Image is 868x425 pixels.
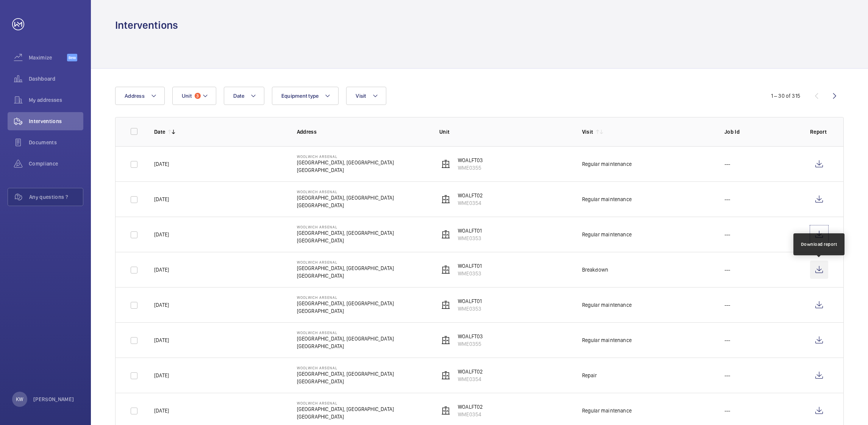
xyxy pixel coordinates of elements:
p: Job Id [724,128,798,136]
p: [DATE] [154,372,169,379]
p: WOALFT01 [458,297,482,305]
span: Interventions [29,117,83,125]
div: Download report [801,241,837,248]
div: Regular maintenance [582,195,632,203]
p: WOALFT02 [458,403,483,411]
p: Report [810,128,828,136]
span: Any questions ? [29,193,83,201]
p: Date [154,128,165,136]
p: [GEOGRAPHIC_DATA] [297,378,394,385]
button: Equipment type [272,87,339,105]
p: [DATE] [154,266,169,273]
p: [PERSON_NAME] [33,395,74,403]
button: Address [115,87,165,105]
p: [GEOGRAPHIC_DATA] [297,202,394,209]
p: [GEOGRAPHIC_DATA], [GEOGRAPHIC_DATA] [297,264,394,272]
p: [GEOGRAPHIC_DATA], [GEOGRAPHIC_DATA] [297,159,394,166]
p: Woolwich Arsenal [297,189,394,194]
span: Documents [29,139,83,146]
h1: Interventions [115,18,178,32]
p: [GEOGRAPHIC_DATA] [297,342,394,350]
p: KW [16,395,23,403]
p: Woolwich Arsenal [297,366,394,370]
p: [GEOGRAPHIC_DATA] [297,272,394,280]
p: WME0354 [458,199,483,207]
p: --- [724,195,731,203]
span: Date [233,93,244,99]
p: [GEOGRAPHIC_DATA], [GEOGRAPHIC_DATA] [297,194,394,202]
img: elevator.svg [441,371,450,380]
p: WME0354 [458,375,483,383]
p: WOALFT03 [458,333,483,340]
p: [DATE] [154,160,169,168]
p: WME0353 [458,305,482,312]
p: WME0353 [458,270,482,277]
p: [DATE] [154,195,169,203]
p: [DATE] [154,407,169,414]
p: Woolwich Arsenal [297,225,394,229]
p: WOALFT02 [458,192,483,199]
span: Maximize [29,54,67,61]
img: elevator.svg [441,300,450,309]
p: [DATE] [154,336,169,344]
img: elevator.svg [441,195,450,204]
p: Woolwich Arsenal [297,330,394,335]
p: [DATE] [154,231,169,238]
p: Woolwich Arsenal [297,154,394,159]
p: [GEOGRAPHIC_DATA], [GEOGRAPHIC_DATA] [297,335,394,342]
div: Repair [582,372,597,379]
span: Visit [356,93,366,99]
div: Regular maintenance [582,336,632,344]
p: WME0355 [458,164,483,172]
p: [GEOGRAPHIC_DATA], [GEOGRAPHIC_DATA] [297,300,394,307]
button: Unit3 [172,87,216,105]
p: [GEOGRAPHIC_DATA] [297,413,394,420]
div: 1 – 30 of 315 [771,92,800,100]
p: WOALFT03 [458,156,483,164]
p: Address [297,128,428,136]
p: --- [724,372,731,379]
div: Regular maintenance [582,160,632,168]
div: Breakdown [582,266,609,273]
img: elevator.svg [441,336,450,345]
p: [GEOGRAPHIC_DATA] [297,166,394,174]
span: 3 [195,93,201,99]
img: elevator.svg [441,159,450,169]
p: Visit [582,128,593,136]
img: elevator.svg [441,265,450,274]
span: My addresses [29,96,83,104]
p: --- [724,407,731,414]
p: Unit [439,128,570,136]
p: [GEOGRAPHIC_DATA], [GEOGRAPHIC_DATA] [297,370,394,378]
div: Regular maintenance [582,301,632,309]
div: Regular maintenance [582,231,632,238]
span: Equipment type [281,93,319,99]
p: Woolwich Arsenal [297,401,394,405]
p: [GEOGRAPHIC_DATA] [297,307,394,315]
span: Compliance [29,160,83,167]
span: Beta [67,54,77,61]
span: Address [125,93,145,99]
p: Woolwich Arsenal [297,295,394,300]
p: WOALFT01 [458,262,482,270]
p: [DATE] [154,301,169,309]
p: [GEOGRAPHIC_DATA], [GEOGRAPHIC_DATA] [297,229,394,237]
p: --- [724,231,731,238]
p: [GEOGRAPHIC_DATA], [GEOGRAPHIC_DATA] [297,405,394,413]
img: elevator.svg [441,406,450,415]
p: WME0355 [458,340,483,348]
div: Regular maintenance [582,407,632,414]
p: WOALFT01 [458,227,482,234]
img: elevator.svg [441,230,450,239]
p: [GEOGRAPHIC_DATA] [297,237,394,244]
p: WME0353 [458,234,482,242]
p: --- [724,266,731,273]
p: --- [724,301,731,309]
p: WME0354 [458,411,483,418]
button: Date [224,87,264,105]
p: --- [724,336,731,344]
p: --- [724,160,731,168]
span: Unit [182,93,192,99]
p: WOALFT02 [458,368,483,375]
span: Dashboard [29,75,83,83]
